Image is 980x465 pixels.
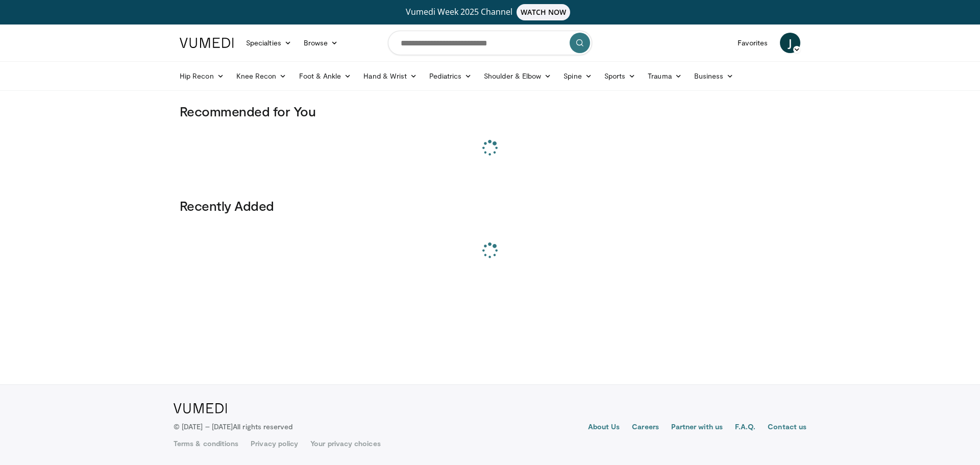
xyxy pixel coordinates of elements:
a: Foot & Ankle [293,66,358,86]
img: VuMedi Logo [180,38,234,48]
a: Pediatrics [423,66,478,86]
a: Spine [557,66,598,86]
a: Favorites [731,33,774,53]
span: WATCH NOW [517,4,571,20]
a: Hip Recon [174,66,230,86]
a: Business [688,66,740,86]
a: F.A.Q. [735,422,755,434]
a: Terms & conditions [174,438,238,449]
a: Privacy policy [251,438,298,449]
a: Shoulder & Elbow [478,66,557,86]
span: All rights reserved [233,422,292,431]
a: Browse [298,33,345,53]
a: Knee Recon [230,66,293,86]
a: About Us [588,422,620,434]
a: Contact us [768,422,806,434]
a: Trauma [642,66,688,86]
a: Hand & Wrist [357,66,423,86]
img: VuMedi Logo [174,403,227,413]
h3: Recently Added [180,198,800,214]
a: Specialties [240,33,298,53]
a: Careers [632,422,659,434]
a: Your privacy choices [310,438,380,449]
input: Search topics, interventions [388,31,592,55]
a: Sports [598,66,642,86]
a: Vumedi Week 2025 ChannelWATCH NOW [181,4,799,20]
a: J [780,33,800,53]
a: Partner with us [671,422,723,434]
h3: Recommended for You [180,103,800,119]
p: © [DATE] – [DATE] [174,422,293,432]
